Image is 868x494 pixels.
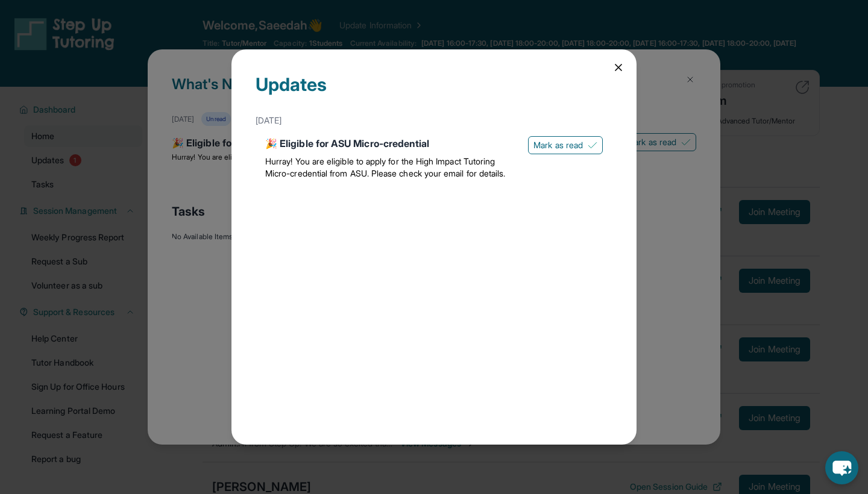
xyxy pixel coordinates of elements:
[265,136,518,151] div: 🎉 Eligible for ASU Micro-credential
[265,156,505,178] span: Hurray! You are eligible to apply for the High Impact Tutoring Micro-credential from ASU. Please ...
[256,73,612,110] div: Updates
[825,451,858,484] button: chat-button
[256,110,612,131] div: [DATE]
[588,140,597,150] img: Mark as read
[533,139,583,151] span: Mark as read
[528,136,603,154] button: Mark as read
